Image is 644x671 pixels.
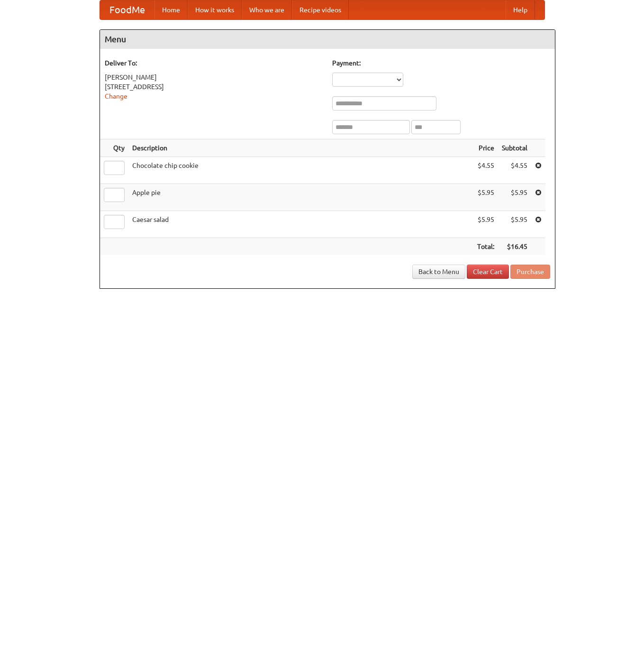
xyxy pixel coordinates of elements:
[128,139,473,157] th: Description
[473,238,498,256] th: Total:
[467,265,509,279] a: Clear Cart
[292,0,349,19] a: Recipe videos
[242,0,292,19] a: Who we are
[473,184,498,211] td: $5.95
[100,30,555,49] h4: Menu
[498,184,531,211] td: $5.95
[154,0,188,19] a: Home
[498,139,531,157] th: Subtotal
[128,184,473,211] td: Apple pie
[128,211,473,238] td: Caesar salad
[332,58,550,68] h5: Payment:
[498,157,531,184] td: $4.55
[473,139,498,157] th: Price
[128,157,473,184] td: Chocolate chip cookie
[498,238,531,256] th: $16.45
[506,0,535,19] a: Help
[473,211,498,238] td: $5.95
[498,211,531,238] td: $5.95
[105,58,323,68] h5: Deliver To:
[105,73,323,82] div: [PERSON_NAME]
[105,92,127,100] a: Change
[510,265,550,279] button: Purchase
[100,139,128,157] th: Qty
[100,0,154,19] a: FoodMe
[412,265,465,279] a: Back to Menu
[188,0,242,19] a: How it works
[473,157,498,184] td: $4.55
[105,82,323,92] div: [STREET_ADDRESS]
